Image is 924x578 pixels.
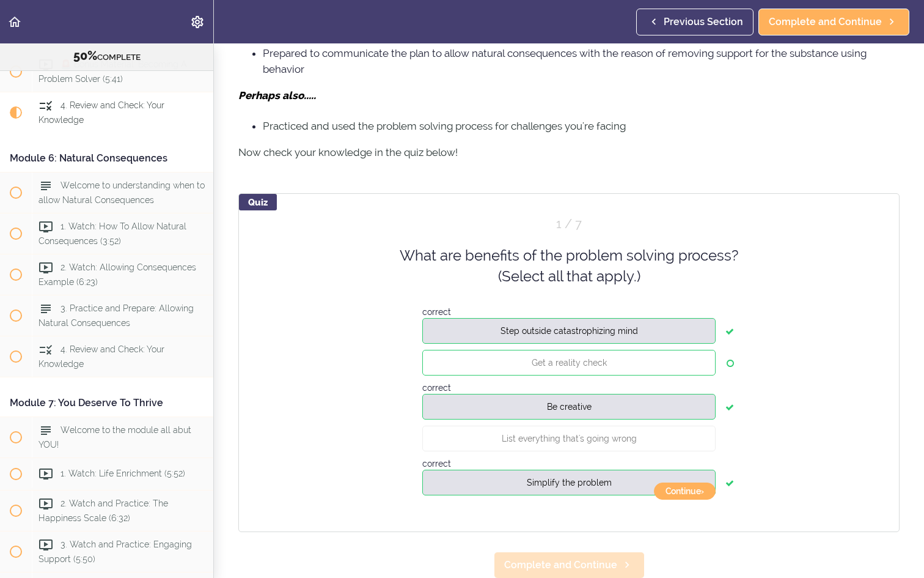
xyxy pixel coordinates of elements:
a: Previous Section [636,9,754,35]
span: 4. Review and Check: Your Knowledge [38,100,164,124]
span: Step outside catastrophizing mind [501,325,638,335]
span: List everything that's going wrong [502,433,637,443]
svg: Settings Menu [190,15,205,29]
span: Get a reality check [532,357,607,367]
span: Simplify the problem [527,477,612,487]
li: Prepared to communicate the plan to allow natural consequences with the reason of removing suppor... [263,45,900,77]
span: correct [422,458,451,468]
span: correct [422,306,451,316]
span: 3. Watch and Practice: Engaging Support (5:50) [38,539,192,563]
span: Complete and Continue [504,558,617,572]
svg: Back to course curriculum [7,15,22,29]
div: COMPLETE [15,48,198,64]
button: Simplify the problem [422,469,716,495]
span: 3. Practice and Prepare: Allowing Natural Consequences [38,303,194,327]
span: 1. Watch: Life Enrichment (5:52) [61,469,185,478]
span: 🚨 Bonus Material: Becoming A Problem Solver (5:41) [38,59,187,83]
span: 50% [73,48,97,63]
button: continue [654,483,716,500]
a: Complete and Continue [758,9,909,35]
em: Perhaps also..... [238,89,316,102]
button: List everything that's going wrong [422,425,716,451]
span: 4. Review and Check: Your Knowledge [38,344,164,368]
div: Quiz [239,194,277,210]
span: correct [422,382,451,392]
div: What are benefits of the problem solving process? (Select all that apply.) [392,245,746,287]
span: Complete and Continue [769,15,882,29]
span: 1. Watch: How To Allow Natural Consequences (3:52) [38,221,186,245]
span: Now check your knowledge in the quiz below! [238,146,458,158]
button: Step outside catastrophizing mind [422,317,716,343]
span: Practiced and used the problem solving process for challenges you're facing [263,120,626,132]
span: 2. Watch and Practice: The Happiness Scale (6:32) [38,498,168,522]
span: Welcome to the module all abut YOU! [38,425,191,449]
button: Be creative [422,393,716,419]
div: Question 1 out of 7 [422,215,716,233]
span: Previous Section [664,15,743,29]
span: Welcome to understanding when to allow Natural Consequences [38,180,205,204]
span: Be creative [547,401,592,411]
span: 2. Watch: Allowing Consequences Example (6:23) [38,262,196,286]
button: Get a reality check [422,349,716,375]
